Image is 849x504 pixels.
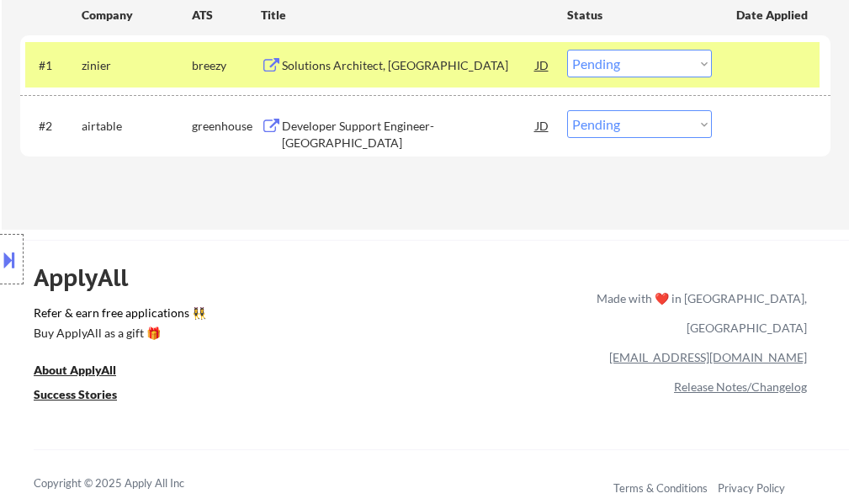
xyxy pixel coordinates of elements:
[282,118,536,151] div: Developer Support Engineer- [GEOGRAPHIC_DATA]
[82,57,192,74] div: zinier
[82,7,192,24] div: Company
[736,7,810,24] div: Date Applied
[590,284,807,342] div: Made with ❤️ in [GEOGRAPHIC_DATA], [GEOGRAPHIC_DATA]
[613,481,708,495] a: Terms & Conditions
[534,110,551,141] div: JD
[674,379,807,394] a: Release Notes/Changelog
[609,350,807,364] a: [EMAIL_ADDRESS][DOMAIN_NAME]
[718,481,785,495] a: Privacy Policy
[192,57,261,74] div: breezy
[282,57,536,74] div: Solutions Architect, [GEOGRAPHIC_DATA]
[34,475,227,492] div: Copyright © 2025 Apply All Inc
[39,57,68,74] div: #1
[534,50,551,80] div: JD
[192,7,261,24] div: ATS
[261,7,551,24] div: Title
